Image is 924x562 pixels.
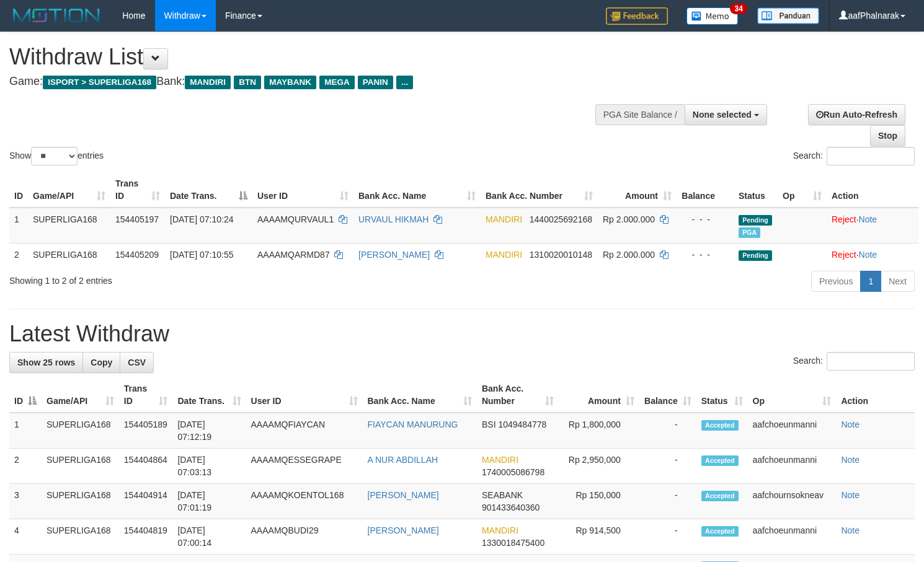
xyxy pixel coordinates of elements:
[827,352,915,371] input: Search:
[682,213,729,226] div: - - -
[115,250,159,260] span: 154405209
[559,377,639,413] th: Amount: activate to sort column ascending
[119,377,173,413] th: Trans ID: activate to sort column ascending
[481,172,598,208] th: Bank Acc. Number: activate to sort column ascending
[28,243,110,266] td: SUPERLIGA168
[9,6,104,25] img: MOTION_logo.png
[170,250,233,260] span: [DATE] 07:10:55
[686,7,739,25] img: Button%20Memo.svg
[43,76,156,89] span: ISPORT > SUPERLIGA168
[165,172,252,208] th: Date Trans.: activate to sort column descending
[598,172,677,208] th: Amount: activate to sort column ascending
[42,484,119,519] td: SUPERLIGA168
[9,352,83,373] a: Show 25 rows
[170,214,233,224] span: [DATE] 07:10:24
[693,110,752,120] span: None selected
[530,250,592,260] span: Copy 1310020010148 to clipboard
[396,76,413,89] span: ...
[42,413,119,449] td: SUPERLIGA168
[9,377,42,413] th: ID: activate to sort column descending
[368,525,439,535] a: [PERSON_NAME]
[696,377,748,413] th: Status: activate to sort column ascending
[91,358,112,367] span: Copy
[9,147,104,165] label: Show entries
[119,449,173,484] td: 154404864
[739,227,760,238] span: Marked by aafchoeunmanni
[482,467,544,477] span: Copy 1740005086798 to clipboard
[701,420,739,431] span: Accepted
[257,250,330,260] span: AAAAMQARMD87
[368,455,438,465] a: A NUR ABDILLAH
[9,243,28,266] td: 2
[682,248,729,261] div: - - -
[606,7,668,25] img: Feedback.jpg
[477,377,559,413] th: Bank Acc. Number: activate to sort column ascending
[246,449,363,484] td: AAAAMQESSEGRAPE
[841,525,860,535] a: Note
[110,172,165,208] th: Trans ID: activate to sort column ascending
[358,214,429,224] a: URVAUL HIKMAH
[9,413,42,449] td: 1
[9,45,603,69] h1: Withdraw List
[603,250,655,260] span: Rp 2.000.000
[172,484,246,519] td: [DATE] 07:01:19
[881,271,915,292] a: Next
[358,250,430,260] a: [PERSON_NAME]
[482,503,540,512] span: Copy 901433640360 to clipboard
[559,519,639,555] td: Rp 914,500
[31,147,78,165] select: Showentries
[778,172,827,208] th: Op: activate to sort column ascending
[860,271,881,292] a: 1
[9,449,42,484] td: 2
[859,214,877,224] a: Note
[234,76,261,89] span: BTN
[739,250,772,261] span: Pending
[748,413,837,449] td: aafchoeunmanni
[172,413,246,449] td: [DATE] 07:12:19
[639,449,696,484] td: -
[319,76,355,89] span: MEGA
[9,484,42,519] td: 3
[734,172,778,208] th: Status
[559,413,639,449] td: Rp 1,800,000
[172,449,246,484] td: [DATE] 07:03:13
[685,104,767,125] button: None selected
[28,208,110,244] td: SUPERLIGA168
[701,455,739,466] span: Accepted
[701,491,739,501] span: Accepted
[793,352,915,371] label: Search:
[9,76,603,88] h4: Game: Bank:
[82,352,120,373] a: Copy
[363,377,477,413] th: Bank Acc. Name: activate to sort column ascending
[257,214,334,224] span: AAAAMQURVAUL1
[246,484,363,519] td: AAAAMQKOENTOL168
[172,377,246,413] th: Date Trans.: activate to sort column ascending
[832,214,856,224] a: Reject
[748,377,837,413] th: Op: activate to sort column ascending
[832,250,856,260] a: Reject
[115,214,159,224] span: 154405197
[9,208,28,244] td: 1
[486,214,522,224] span: MANDIRI
[836,377,915,413] th: Action
[482,538,544,548] span: Copy 1330018475400 to clipboard
[748,484,837,519] td: aafchournsokneav
[482,455,518,465] span: MANDIRI
[748,449,837,484] td: aafchoeunmanni
[172,519,246,555] td: [DATE] 07:00:14
[17,358,75,367] span: Show 25 rows
[42,449,119,484] td: SUPERLIGA168
[9,270,376,287] div: Showing 1 to 2 of 2 entries
[811,271,861,292] a: Previous
[639,484,696,519] td: -
[119,413,173,449] td: 154405189
[639,377,696,413] th: Balance: activate to sort column ascending
[498,419,546,429] span: Copy 1049484778 to clipboard
[639,519,696,555] td: -
[246,519,363,555] td: AAAAMQBUDI29
[827,208,918,244] td: ·
[246,413,363,449] td: AAAAMQFIAYCAN
[530,214,592,224] span: Copy 1440025692168 to clipboard
[859,250,877,260] a: Note
[841,455,860,465] a: Note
